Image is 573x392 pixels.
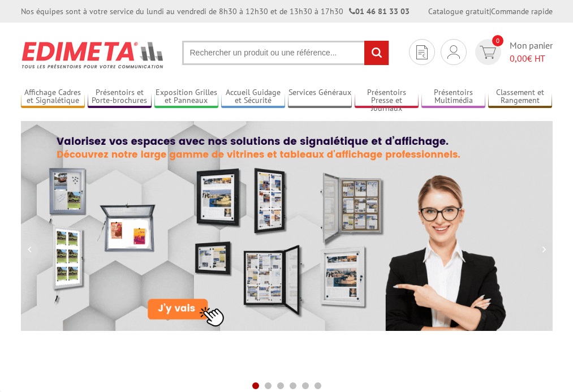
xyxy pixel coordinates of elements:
a: Accueil Guidage et Sécurité [221,88,285,106]
a: Présentoirs Presse et Journaux [355,88,419,106]
a: Exposition Grilles et Panneaux [154,88,218,106]
div: Nos équipes sont à votre service du lundi au vendredi de 8h30 à 12h30 et de 13h30 à 17h30 [21,6,410,17]
span: 0,00 [510,53,527,64]
a: devis rapide 0 Mon panier 0,00€ HT [472,39,553,65]
a: Catalogue gratuit [428,6,489,16]
input: rechercher [364,41,389,65]
span: Mon panier [510,39,553,65]
span: € HT [510,52,553,65]
a: Services Généraux [288,88,352,106]
strong: 01 46 81 33 03 [349,6,410,16]
a: Classement et Rangement [488,88,552,106]
img: devis rapide [447,45,460,59]
a: Affichage Cadres et Signalétique [21,88,85,106]
a: Présentoirs Multimédia [421,88,485,106]
img: devis rapide [480,46,496,59]
input: Rechercher un produit ou une référence... [182,41,389,65]
a: Commande rapide [491,6,553,16]
img: devis rapide [416,45,428,59]
img: Présentoir, panneau, stand - Edimeta - PLV, affichage, mobilier bureau, entreprise [21,34,165,76]
div: | [428,6,553,17]
span: 0 [492,35,503,46]
a: Présentoirs et Porte-brochures [88,88,152,106]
